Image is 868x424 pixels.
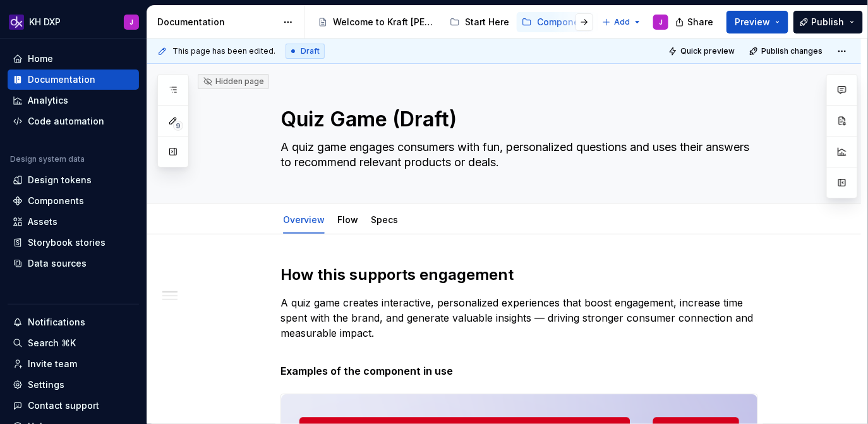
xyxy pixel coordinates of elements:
span: Share [687,16,713,28]
a: Home [8,49,139,69]
a: Overview [283,214,325,225]
span: Publish [812,16,845,28]
button: Add [598,13,646,31]
div: Design tokens [28,174,92,186]
button: KH DXPJ [3,8,144,35]
strong: Examples of the component in use [280,365,453,377]
div: Contact support [28,399,99,412]
div: J [659,17,663,27]
button: Preview [726,11,788,33]
button: Contact support [8,396,139,416]
div: Documentation [157,16,277,28]
span: Quick preview [680,46,735,56]
a: Flow [337,214,358,225]
div: Analytics [28,94,68,107]
img: 0784b2da-6f85-42e6-8793-4468946223dc.png [9,15,24,30]
div: Data sources [28,257,87,270]
h2: How this supports engagement [280,265,758,285]
span: 9 [173,121,183,131]
span: This page has been edited. [172,46,275,56]
button: Quick preview [665,42,740,60]
div: Notifications [28,316,85,329]
div: Flow [332,206,363,233]
button: Search ⌘K [8,333,139,353]
button: Publish changes [745,42,828,60]
a: Data sources [8,253,139,274]
div: Code automation [28,115,104,128]
button: Notifications [8,312,139,332]
a: Welcome to Kraft [PERSON_NAME] [313,12,442,32]
button: Publish [793,11,863,33]
div: Components [28,195,84,207]
a: Settings [8,375,139,395]
div: KH DXP [29,16,61,28]
div: Hidden page [203,76,264,87]
div: Settings [28,379,64,391]
span: Preview [735,16,770,28]
div: Specs [366,206,403,233]
span: Publish changes [761,46,823,56]
div: Documentation [28,73,95,86]
button: Share [669,11,721,33]
a: Storybook stories [8,233,139,253]
div: Design system data [10,154,85,164]
a: Assets [8,212,139,232]
textarea: A quiz game engages consumers with fun, personalized questions and uses their answers to recommen... [278,137,756,173]
span: Add [614,17,630,27]
div: J [130,17,133,27]
a: Start Here [445,12,514,32]
div: Page tree [313,9,596,35]
a: Specs [371,214,398,225]
div: Assets [28,215,57,228]
div: Start Here [465,16,509,28]
span: Draft [301,46,320,56]
div: Overview [278,206,330,233]
textarea: Quiz Game (Draft) [278,104,756,135]
div: Storybook stories [28,236,105,249]
a: Components [517,12,598,32]
a: Invite team [8,354,139,374]
a: Design tokens [8,170,139,190]
div: Home [28,52,53,65]
a: Code automation [8,111,139,131]
a: Analytics [8,90,139,111]
a: Documentation [8,70,139,90]
p: A quiz game creates interactive, personalized experiences that boost engagement, increase time sp... [280,295,758,341]
div: Invite team [28,358,77,370]
div: Search ⌘K [28,337,76,349]
div: Components [537,16,593,28]
a: Components [8,191,139,211]
div: Welcome to Kraft [PERSON_NAME] [333,16,437,28]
